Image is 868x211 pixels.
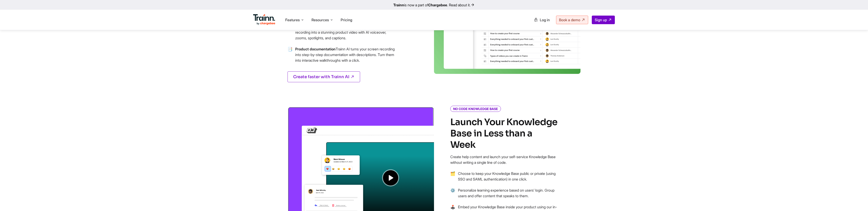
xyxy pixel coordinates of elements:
p: Choose to keep your Knowledge Base public or private (using SSO and SAML authentication) in one c... [458,171,559,182]
a: Log in [531,16,552,24]
span: Sign up [595,18,607,22]
p: Create help content and launch your self-service Knowledge Base without writing a single line of ... [450,154,559,165]
span: Book a demo [559,18,580,22]
p: Trainn AI turns your screen recording into step-by-step documentation with descriptions. Turn the... [295,46,396,63]
iframe: Chat Widget [845,189,868,211]
span: → [450,171,455,188]
span: → [288,46,292,69]
a: Create faster with Trainn AI [288,71,360,82]
a: Pricing [341,18,352,22]
p: Trainn AI automatically turns your screen recording into a stunning product video with AI voiceov... [295,24,396,41]
b: Trainn [393,3,404,7]
b: Product documentation [295,47,336,51]
span: → [450,188,455,204]
img: Trainn Logo [253,14,275,25]
span: Resources [311,17,329,22]
span: Features [285,17,300,22]
i: NO CODE KNOWLEDGE BASE [450,106,501,112]
p: Personalize learning experience based on users’ login. Group users and offer content that speaks ... [458,188,559,199]
h4: Launch Your Knowledge Base in Less than a Week [450,117,559,150]
a: Book a demo [556,16,588,24]
span: Log in [540,18,550,22]
span: → [288,24,292,46]
a: Sign up [592,16,615,24]
b: Chargebee [428,3,447,7]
